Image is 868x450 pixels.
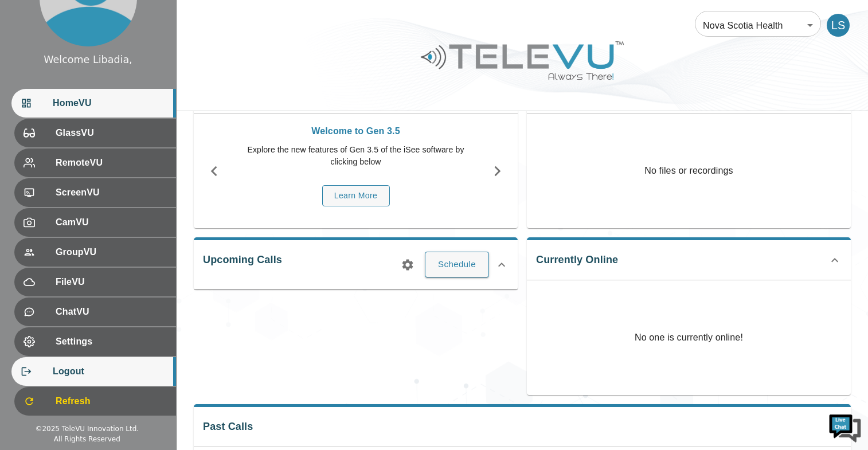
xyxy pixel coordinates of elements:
[56,186,167,199] span: ScreenVU
[14,387,176,416] div: Refresh
[11,357,176,386] div: Logout
[56,394,167,408] span: Refresh
[14,148,176,177] div: RemoteVU
[14,298,176,326] div: ChatVU
[14,208,176,237] div: CamVU
[56,245,167,259] span: GroupVU
[828,410,862,444] img: Chat Widget
[56,275,167,289] span: FileVU
[14,327,176,356] div: Settings
[635,280,743,395] p: No one is currently online!
[188,6,216,33] div: Minimize live chat window
[67,144,158,260] span: We're online!
[14,119,176,147] div: GlassVU
[425,252,489,277] button: Schedule
[53,96,167,110] span: HomeVU
[240,124,471,138] p: Welcome to Gen 3.5
[827,14,850,37] div: LS
[14,238,176,267] div: GroupVU
[240,144,471,168] p: Explore the new features of Gen 3.5 of the iSee software by clicking below
[56,335,167,349] span: Settings
[60,60,193,75] div: Chat with us now
[14,268,176,296] div: FileVU
[56,216,167,229] span: CamVU
[527,114,851,228] p: No files or recordings
[56,156,167,170] span: RemoteVU
[14,178,176,207] div: ScreenVU
[6,313,218,353] textarea: Type your message and hit 'Enter'
[19,53,48,82] img: d_736959983_company_1615157101543_736959983
[44,52,132,67] div: Welcome Libadia,
[11,89,176,118] div: HomeVU
[322,185,390,206] button: Learn More
[419,37,625,84] img: Logo
[53,365,167,378] span: Logout
[56,305,167,319] span: ChatVU
[56,126,167,140] span: GlassVU
[695,9,821,41] div: Nova Scotia Health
